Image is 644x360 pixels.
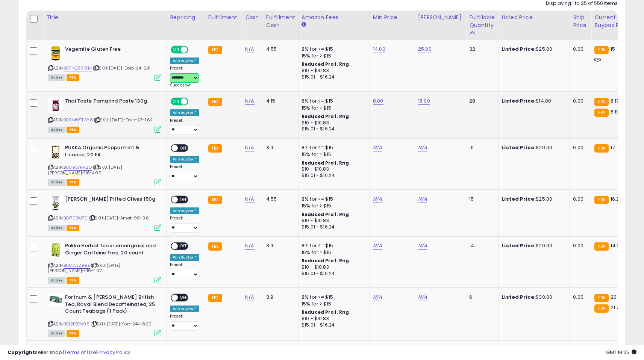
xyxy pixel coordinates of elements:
[266,294,292,301] div: 3.9
[48,330,65,337] span: All listings currently available for purchase on Amazon
[48,46,63,61] img: 41IgwxIL6WL._SL40_.jpg
[302,211,351,218] b: Reduced Prof. Rng.
[67,225,79,231] span: FBA
[187,98,199,105] span: OFF
[65,294,156,317] b: Fortnum & [PERSON_NAME] British Tea, Royal Blend Decaffeinated, 25 Count Teabags (1 Pack)
[8,349,35,356] strong: Copyright
[48,144,63,159] img: 519y9J2-sKL._SL40_.jpg
[594,242,608,251] small: FBA
[373,195,382,203] a: N/A
[502,195,536,203] b: Listed Price:
[302,264,364,271] div: $10 - $10.83
[302,120,364,126] div: $10 - $10.83
[91,321,152,327] span: | SKU: [DATE]-Fort-244-8.29
[418,144,427,151] a: N/A
[187,47,199,53] span: OFF
[170,262,199,279] div: Preset:
[502,196,564,203] div: $25.00
[373,97,383,105] a: 8.00
[208,14,239,21] div: Fulfillment
[373,45,385,53] a: 14.00
[48,74,65,81] span: All listings currently available for purchase on Amazon
[89,215,149,221] span: | SKU: [DATE]-Amat-98-3.6
[469,242,492,249] div: 14
[611,293,621,301] span: 20.4
[418,242,427,250] a: N/A
[469,98,492,104] div: 28
[573,294,585,301] div: 0.00
[302,144,364,151] div: 8% for <= $15
[266,242,292,249] div: 3.9
[469,196,492,203] div: 15
[64,164,92,171] a: B00937RN2O
[245,14,260,21] div: Cost
[469,46,492,53] div: 32
[208,144,222,153] small: FBA
[266,98,292,104] div: 4.15
[245,144,254,151] a: N/A
[48,196,161,230] div: ASIN:
[64,65,92,71] a: B07NQ88KTM
[302,257,351,264] b: Reduced Prof. Rng.
[245,97,254,105] a: N/A
[93,65,150,71] span: | SKU: [DATE]-Dolp-24-2.41
[245,195,254,203] a: N/A
[594,304,608,313] small: FBA
[170,66,199,88] div: Preset:
[302,126,364,132] div: $15.01 - $16.24
[302,14,367,21] div: Amazon Fees
[65,46,156,55] b: Vegemite Gluten Free
[469,14,495,29] div: Fulfillable Quantity
[302,218,364,224] div: $10 - $10.83
[67,330,79,337] span: FBA
[178,243,190,250] span: OFF
[502,14,567,21] div: Listed Price
[573,144,585,151] div: 0.00
[373,144,382,151] a: N/A
[8,349,130,356] div: seller snap | |
[611,108,620,115] span: 8.19
[170,57,199,64] div: Win BuyBox *
[170,216,199,233] div: Preset:
[502,98,564,104] div: $14.00
[502,97,536,104] b: Listed Price:
[594,144,608,153] small: FBA
[302,61,351,67] b: Reduced Prof. Rng.
[48,179,65,186] span: All listings currently available for purchase on Amazon
[266,196,292,203] div: 4.55
[302,46,364,53] div: 8% for <= $15
[302,301,364,307] div: 15% for > $15
[502,144,536,151] b: Listed Price:
[171,47,181,53] span: ON
[573,98,585,104] div: 0.00
[48,127,65,133] span: All listings currently available for purchase on Amazon
[302,68,364,74] div: $10 - $10.83
[170,156,199,163] div: Win BuyBox *
[48,98,63,113] img: 415k1+CqeZL._SL40_.jpg
[208,196,222,204] small: FBA
[302,53,364,59] div: 15% for > $15
[418,14,463,21] div: [PERSON_NAME]
[48,242,161,283] div: ASIN:
[302,113,351,119] b: Reduced Prof. Rng.
[302,224,364,230] div: $15.01 - $16.24
[67,74,79,81] span: FBA
[594,294,608,302] small: FBA
[302,21,306,28] small: Amazon Fees.
[170,14,202,21] div: Repricing
[302,316,364,322] div: $10 - $10.83
[302,196,364,203] div: 8% for <= $15
[67,127,79,133] span: FBA
[64,321,89,327] a: B012P8BV98
[502,242,564,249] div: $20.00
[178,145,190,151] span: OFF
[302,151,364,158] div: 15% for > $15
[418,293,427,301] a: N/A
[502,242,536,249] b: Listed Price:
[573,46,585,53] div: 0.00
[266,14,295,29] div: Fulfillment Cost
[469,294,492,301] div: 6
[65,98,156,107] b: Thai Taste Tamarind Paste 130g
[64,215,88,221] a: B0170BXJ7C
[611,97,619,104] span: 8.17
